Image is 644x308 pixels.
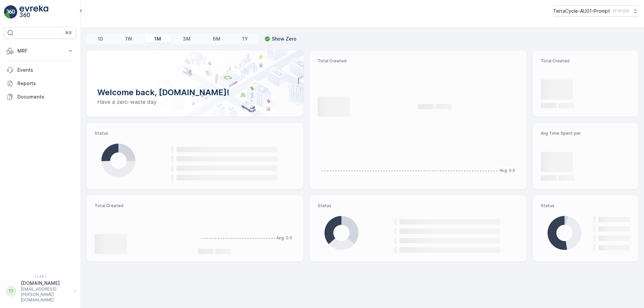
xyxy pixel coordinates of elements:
[154,36,161,42] p: 1M
[613,8,629,14] p: ( +10:00 )
[4,90,76,104] a: Documents
[4,274,76,279] span: v 1.48.1
[318,203,519,208] p: Status
[17,80,74,87] p: Reports
[213,36,220,42] p: 6M
[541,131,630,136] p: Avg Time Spent per
[125,36,132,42] p: 1W
[318,58,519,64] p: Total Created
[4,280,76,303] button: TT[DOMAIN_NAME][EMAIL_ADDRESS][PERSON_NAME][DOMAIN_NAME]
[95,131,296,136] p: Status
[21,280,70,287] p: [DOMAIN_NAME]
[17,48,63,54] p: MRF
[17,94,74,100] p: Documents
[19,5,48,19] img: logo_light-DOdMpM7g.png
[242,36,248,42] p: 1Y
[6,286,16,297] div: TT
[553,5,639,17] button: TerraCycle-AU01-Prompt(+10:00)
[4,63,76,77] a: Events
[4,77,76,90] a: Reports
[17,67,74,73] p: Events
[541,203,630,208] p: Status
[272,36,297,42] p: Show Zero
[98,36,103,42] p: 1D
[541,58,630,64] p: Total Created
[553,8,610,14] p: TerraCycle-AU01-Prompt
[97,98,293,106] p: Have a zero-waste day
[21,287,70,303] p: [EMAIL_ADDRESS][PERSON_NAME][DOMAIN_NAME]
[4,5,17,19] img: logo
[183,36,191,42] p: 3M
[65,30,72,36] p: ⌘B
[95,203,192,208] p: Total Created
[4,44,76,58] button: MRF
[97,87,293,98] p: Welcome back, [DOMAIN_NAME]!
